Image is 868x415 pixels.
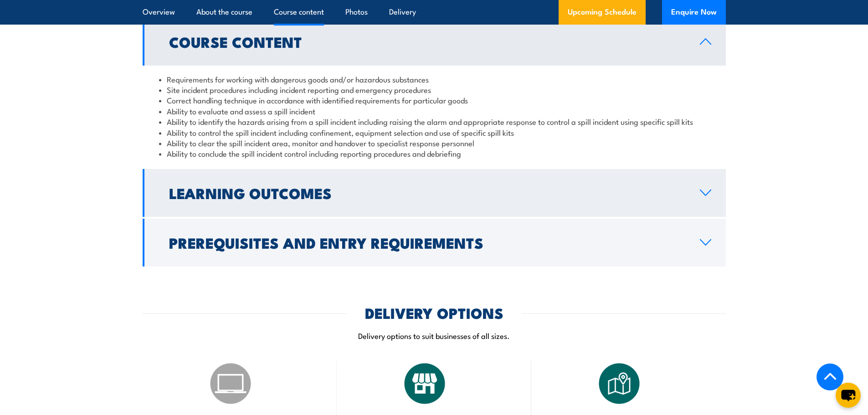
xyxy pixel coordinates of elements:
a: Prerequisites and Entry Requirements [143,219,726,266]
button: chat-button [836,383,861,408]
li: Ability to evaluate and assess a spill incident [159,106,709,116]
li: Correct handling technique in accordance with identified requirements for particular goods [159,95,709,105]
li: Ability to conclude the spill incident control including reporting procedures and debriefing [159,148,709,159]
a: Learning Outcomes [143,169,726,217]
li: Ability to clear the spill incident area, monitor and handover to specialist response personnel [159,138,709,148]
a: Course Content [143,18,726,66]
li: Ability to identify the hazards arising from a spill incident including raising the alarm and app... [159,116,709,127]
li: Site incident procedures including incident reporting and emergency procedures [159,84,709,95]
h2: Prerequisites and Entry Requirements [169,236,685,249]
h2: Course Content [169,35,685,48]
h2: DELIVERY OPTIONS [365,306,503,319]
p: Delivery options to suit businesses of all sizes. [143,330,726,341]
li: Requirements for working with dangerous goods and/or hazardous substances [159,74,709,84]
li: Ability to control the spill incident including confinement, equipment selection and use of speci... [159,127,709,138]
h2: Learning Outcomes [169,186,685,199]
